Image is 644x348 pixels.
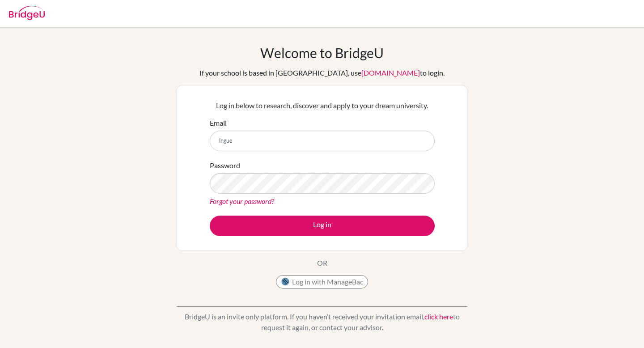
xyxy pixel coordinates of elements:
[199,68,445,78] div: If your school is based in [GEOGRAPHIC_DATA], use to login.
[210,100,435,111] p: Log in below to research, discover and apply to your dream university.
[210,197,274,205] a: Forgot your password?
[276,275,368,289] button: Log in with ManageBac
[177,311,467,333] p: BridgeU is an invite only platform. If you haven’t received your invitation email, to request it ...
[361,68,420,77] a: [DOMAIN_NAME]
[210,118,227,128] label: Email
[424,312,453,321] a: click here
[210,216,435,236] button: Log in
[260,45,384,61] h1: Welcome to BridgeU
[210,160,240,171] label: Password
[9,6,45,20] img: Bridge-U
[317,258,327,268] p: OR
